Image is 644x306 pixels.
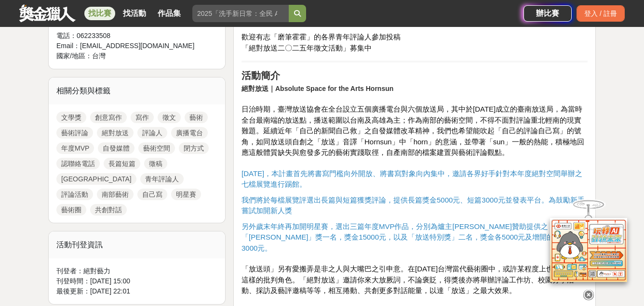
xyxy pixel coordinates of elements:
a: 自己寫 [137,189,167,200]
a: 藝術 [185,112,208,123]
a: 徵文 [158,112,181,123]
img: d2146d9a-e6f6-4337-9592-8cefde37ba6b.png [550,218,627,282]
a: 創意寫作 [90,112,127,123]
a: 藝術空間 [138,142,175,154]
a: 青年評論人 [140,173,184,185]
span: 「放送頭」另有愛搬弄是非之人與大嘴巴之引申意。在[DATE]台灣當代藝術圈中，或許某程度上也需要更多這樣的批判角色。「絕對放送」邀請你來大放厥詞，不論褒貶，得獎後亦將舉辦評論工作坊、校園分享活動... [241,265,582,294]
a: 年度MVP [56,142,94,154]
div: 電話： 062233508 [56,31,198,41]
span: 台灣 [92,52,106,60]
a: 藝術評論 [56,127,93,139]
div: 登入 / 註冊 [577,5,625,22]
a: 評論活動 [56,189,93,200]
a: 藝術圈 [56,204,86,216]
input: 2025「洗手新日常：全民 ALL IN」洗手歌全台徵選 [192,5,289,22]
a: 廣播電台 [171,127,208,139]
a: 文學獎 [56,112,86,123]
span: 「絕對放送二〇二五年徵文活動」募集中 [241,44,372,52]
div: Email： [EMAIL_ADDRESS][DOMAIN_NAME] [56,41,198,51]
a: 共創對話 [90,204,127,216]
a: 長篇短篇 [104,158,140,169]
a: 評論人 [137,127,167,139]
a: 南部藝術 [97,189,134,200]
a: 徵稿 [144,158,167,169]
span: [DATE]，本計畫首先將書寫門檻向外開放、將書寫對象向內集中，邀請各界好手針對本年度絕對空間舉辦之七檔展覽進行踢館。 [241,169,582,189]
span: 國家/地區： [56,52,92,60]
a: 絕對放送 [97,127,134,139]
a: 辦比賽 [523,5,572,22]
a: 明星賽 [171,189,201,200]
strong: 絕對放送｜Absolute Space for the Arts Hornsun [241,85,393,92]
a: [GEOGRAPHIC_DATA] [56,173,136,185]
span: 日治時期，臺灣放送協會在全台設立五個廣播電台與六個放送局，其中於[DATE]成立的臺南放送局，為當時全台最南端的放送點，播送範圍以台南及高雄為主；作為南部的藝術空間，不得不面對評論重北輕南的現實... [241,105,584,156]
div: 最後更新： [DATE] 22:01 [56,286,217,296]
span: 另外歲末年終再加開明星賽，選出三篇年度MVP作品，分別為爐主[PERSON_NAME]贊助提供之「[PERSON_NAME]」獎一名，獎金15000元，以及「放送特別獎」二名，獎金各5000元及... [241,222,576,252]
span: 我們將於每檔展覽評選出長篇與短篇獲獎評論，提供長篇獎金5000元、短篇3000元並發表平台。為鼓勵新手嘗試加開新人獎 [241,196,585,215]
span: 歡迎有志「磨筆霍霍」的各界青年評論人參加投稿 [241,33,401,41]
div: 刊登者： 絕對藝力 [56,266,217,276]
a: 寫作 [131,112,154,123]
div: 相關分類與標籤 [49,77,225,104]
div: 刊登時間： [DATE] 15:00 [56,276,217,286]
a: 閉方式 [179,142,209,154]
a: 自發媒體 [98,142,134,154]
div: 活動刊登資訊 [49,231,225,258]
a: 找比賽 [84,7,115,20]
a: 找活動 [119,7,150,20]
a: 認聯絡電話 [56,158,100,169]
strong: 活動簡介 [241,70,280,81]
a: 作品集 [154,7,185,20]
